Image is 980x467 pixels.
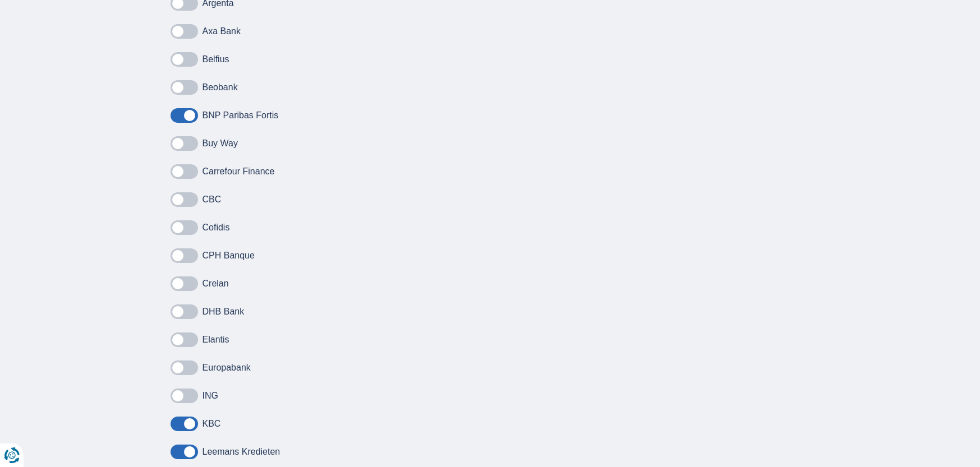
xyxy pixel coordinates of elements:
[203,335,229,345] label: Elantis
[203,447,280,457] label: Leemans Kredieten
[203,138,238,149] label: Buy Way
[203,279,229,289] label: Crelan
[203,419,221,429] label: KBC
[203,195,222,205] label: CBC
[203,223,230,233] label: Cofidis
[203,363,251,373] label: Europabank
[203,391,218,401] label: ING
[203,54,229,64] label: Belfius
[203,307,245,317] label: DHB Bank
[203,251,255,261] label: CPH Banque
[203,167,275,177] label: Carrefour Finance
[203,26,241,36] label: Axa Bank
[203,82,238,93] label: Beobank
[203,110,279,121] label: BNP Paribas Fortis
